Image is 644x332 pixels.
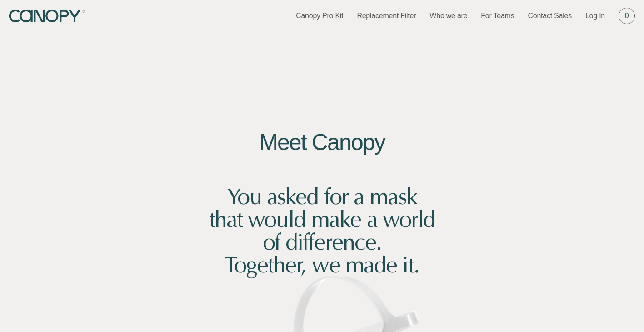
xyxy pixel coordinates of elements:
[528,11,572,21] a: Contact Sales
[429,11,467,21] a: Who we are
[619,8,635,24] a: 0
[357,11,416,21] a: Replacement Filter
[585,11,605,21] a: Log In
[481,11,514,21] a: For Teams
[625,11,629,21] span: 0
[296,11,343,21] a: Canopy Pro Kit
[202,131,443,154] h2: Meet Canopy
[202,163,443,277] h2: You asked for a mask that would make a world of difference. Together, we made it.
